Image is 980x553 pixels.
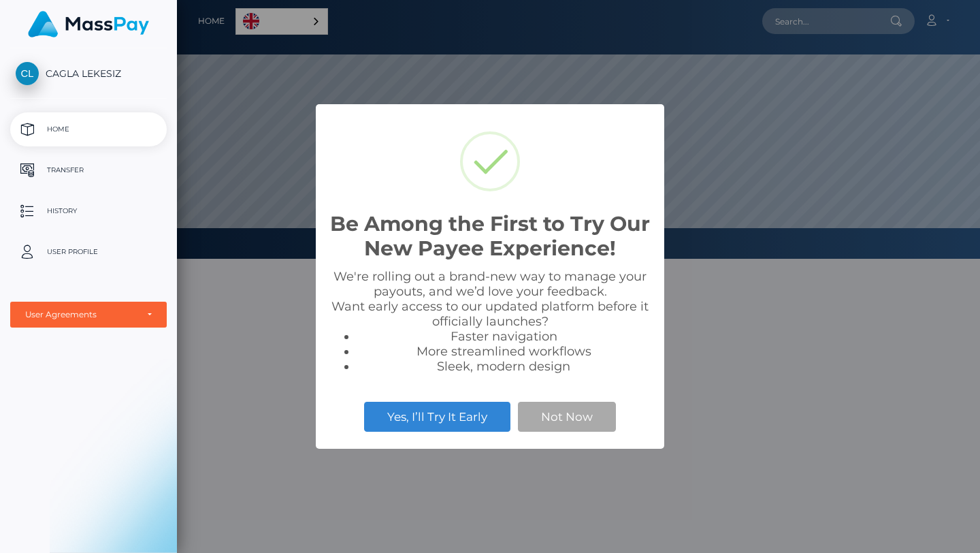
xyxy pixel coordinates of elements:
div: User Agreements [25,309,137,320]
span: CAGLA LEKESIZ [10,67,167,80]
p: Home [16,119,161,140]
button: Not Now [518,402,616,432]
div: We're rolling out a brand-new way to manage your payouts, and we’d love your feedback. Want early... [329,269,651,374]
button: User Agreements [10,302,167,328]
li: Sleek, modern design [357,359,651,374]
p: History [16,201,161,221]
p: Transfer [16,160,161,180]
button: Yes, I’ll Try It Early [364,402,510,432]
h2: Be Among the First to Try Our New Payee Experience! [329,212,651,261]
li: Faster navigation [357,329,651,344]
img: MassPay [28,11,149,37]
p: User Profile [16,242,161,262]
li: More streamlined workflows [357,344,651,359]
